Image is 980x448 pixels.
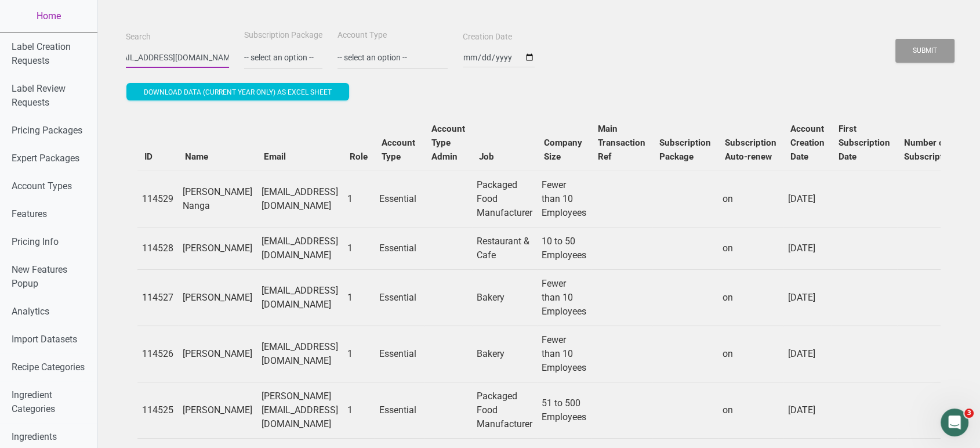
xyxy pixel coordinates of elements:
td: 114528 [137,227,178,269]
td: Packaged Food Manufacturer [472,171,537,227]
td: Essential [375,227,424,269]
td: [PERSON_NAME] [178,227,257,269]
iframe: Intercom live chat [941,409,968,436]
td: [DATE] [783,382,832,438]
td: Restaurant & Cafe [472,227,537,269]
td: [EMAIL_ADDRESS][DOMAIN_NAME] [257,326,343,382]
td: Essential [375,269,424,326]
td: 114527 [137,269,178,326]
b: Email [264,151,286,162]
b: Subscription Package [659,138,711,162]
b: Company Size [544,138,582,162]
button: Submit [895,39,954,63]
b: Role [350,151,368,162]
td: Packaged Food Manufacturer [472,382,537,438]
td: Essential [375,171,424,227]
td: [PERSON_NAME] [178,269,257,326]
td: [EMAIL_ADDRESS][DOMAIN_NAME] [257,171,343,227]
td: Essential [375,326,424,382]
td: Fewer than 10 Employees [537,269,591,326]
b: Account Type Admin [431,124,465,162]
td: on [718,382,783,438]
label: Account Type [337,30,387,41]
td: [EMAIL_ADDRESS][DOMAIN_NAME] [257,227,343,269]
span: Download data (current year only) as excel sheet [144,88,332,96]
td: 114526 [137,326,178,382]
td: Bakery [472,269,537,326]
td: 51 to 500 Employees [537,382,591,438]
td: [PERSON_NAME] [178,326,257,382]
b: ID [144,151,153,162]
td: 114529 [137,171,178,227]
td: Bakery [472,326,537,382]
td: 1 [343,326,375,382]
label: Creation Date [463,31,512,43]
label: Search [126,31,151,43]
td: [PERSON_NAME] Nanga [178,171,257,227]
td: [DATE] [783,269,832,326]
b: Name [185,151,208,162]
td: 114525 [137,382,178,438]
button: Download data (current year only) as excel sheet [126,83,349,100]
td: on [718,171,783,227]
b: Account Creation Date [790,124,825,162]
td: 1 [343,227,375,269]
b: Subscription Auto-renew [725,138,776,162]
td: [DATE] [783,326,832,382]
td: [PERSON_NAME][EMAIL_ADDRESS][DOMAIN_NAME] [257,382,343,438]
b: Job [479,151,494,162]
label: Subscription Package [244,30,322,41]
td: [PERSON_NAME] [178,382,257,438]
td: on [718,227,783,269]
td: [DATE] [783,227,832,269]
td: Fewer than 10 Employees [537,171,591,227]
b: Number of Subscriptions [904,138,960,162]
td: 1 [343,269,375,326]
td: 1 [343,171,375,227]
td: [EMAIL_ADDRESS][DOMAIN_NAME] [257,269,343,326]
span: 3 [964,409,974,418]
b: Account Type [382,138,415,162]
td: 10 to 50 Employees [537,227,591,269]
td: Fewer than 10 Employees [537,326,591,382]
td: [DATE] [783,171,832,227]
td: Essential [375,382,424,438]
b: First Subscription Date [839,124,890,162]
b: Main Transaction Ref [598,124,645,162]
td: on [718,326,783,382]
td: on [718,269,783,326]
td: 1 [343,382,375,438]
